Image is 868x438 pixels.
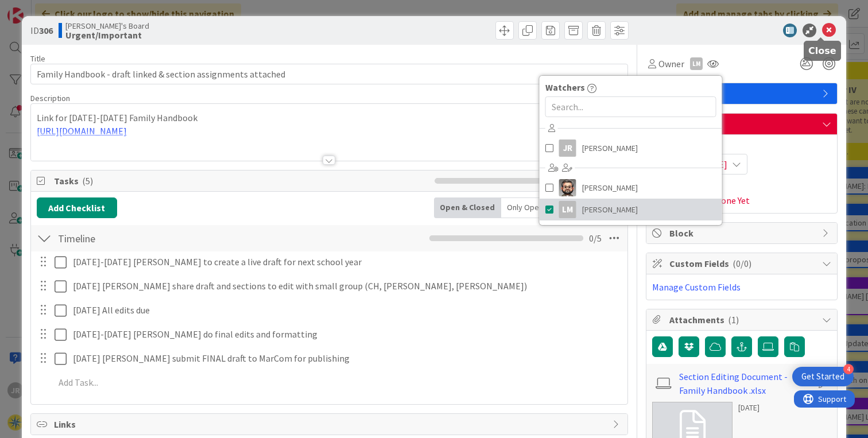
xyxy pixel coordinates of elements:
[582,179,638,196] span: [PERSON_NAME]
[540,137,722,159] a: JR[PERSON_NAME]
[545,80,585,94] span: Watchers
[54,417,607,431] span: Links
[30,93,70,103] span: Description
[652,180,831,192] span: Actual Dates
[733,258,751,269] span: ( 0/0 )
[669,87,816,100] span: Windward
[540,199,722,220] a: LM[PERSON_NAME]
[501,197,549,218] div: Only Open
[738,402,772,414] div: [DATE]
[54,228,308,249] input: Add Checklist...
[792,367,854,386] div: Open Get Started checklist, remaining modules: 4
[559,201,576,218] div: LM
[669,313,816,327] span: Attachments
[73,255,619,269] p: [DATE]-[DATE] [PERSON_NAME] to create a live draft for next school year
[808,45,836,56] h5: Close
[39,25,53,36] b: 306
[728,314,739,325] span: ( 1 )
[37,125,127,137] a: [URL][DOMAIN_NAME]
[73,280,619,293] p: [DATE] [PERSON_NAME] share draft and sections to edit with small group (CH, [PERSON_NAME], [PERSO...
[698,193,750,207] span: Not Done Yet
[73,304,619,317] p: [DATE] All edits due
[669,117,816,131] span: Dates
[582,139,638,157] span: [PERSON_NAME]
[652,141,831,153] span: Planned Dates
[801,371,844,382] div: Get Started
[65,21,149,30] span: [PERSON_NAME]'s Board
[559,179,576,196] img: BM
[30,64,628,84] input: type card name here...
[37,197,117,218] button: Add Checklist
[669,257,816,270] span: Custom Fields
[30,53,45,64] label: Title
[540,177,722,199] a: BM[PERSON_NAME]
[582,201,638,218] span: [PERSON_NAME]
[30,24,53,37] span: ID
[65,30,149,40] b: Urgent/Important
[690,57,703,70] div: LM
[24,2,52,15] span: Support
[545,96,716,117] input: Search...
[434,197,501,218] div: Open & Closed
[589,231,602,245] span: 0 / 5
[669,226,816,240] span: Block
[559,139,576,157] div: JR
[843,364,854,374] div: 4
[54,174,429,188] span: Tasks
[37,111,622,125] p: Link for [DATE]-[DATE] Family Handbook
[73,352,619,365] p: [DATE] [PERSON_NAME] submit FINAL draft to MarCom for publishing
[679,370,812,397] a: Section Editing Document - Family Handbook .xlsx
[82,175,93,187] span: ( 5 )
[652,281,741,293] a: Manage Custom Fields
[658,57,684,71] span: Owner
[73,328,619,341] p: [DATE]-[DATE] [PERSON_NAME] do final edits and formatting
